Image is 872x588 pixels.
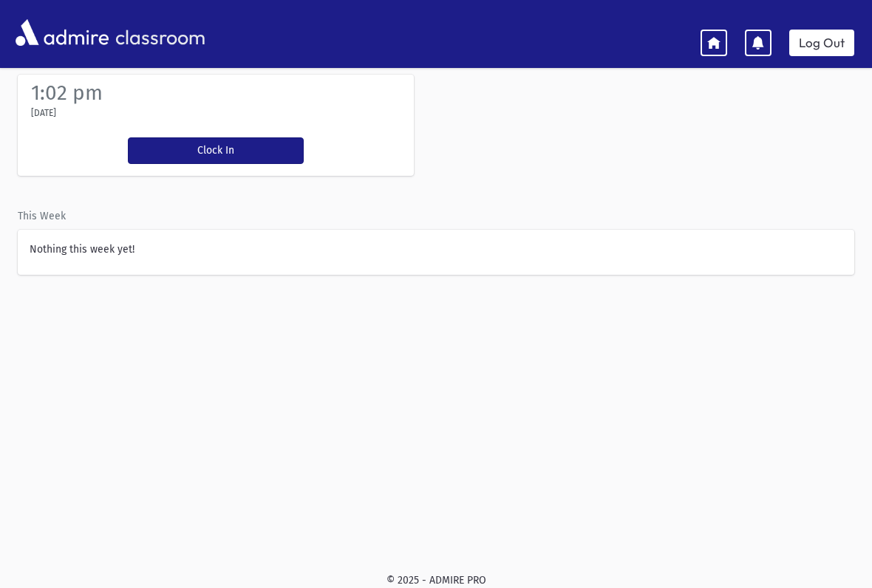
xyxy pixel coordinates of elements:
[789,30,854,56] a: Log Out
[31,81,103,105] label: 1:02 pm
[112,13,205,52] span: classroom
[18,208,66,224] label: This Week
[31,106,56,120] label: [DATE]
[24,572,848,588] div: © 2025 - ADMIRE PRO
[12,16,112,49] img: AdmirePro
[128,137,304,164] button: Clock In
[30,242,134,257] label: Nothing this week yet!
